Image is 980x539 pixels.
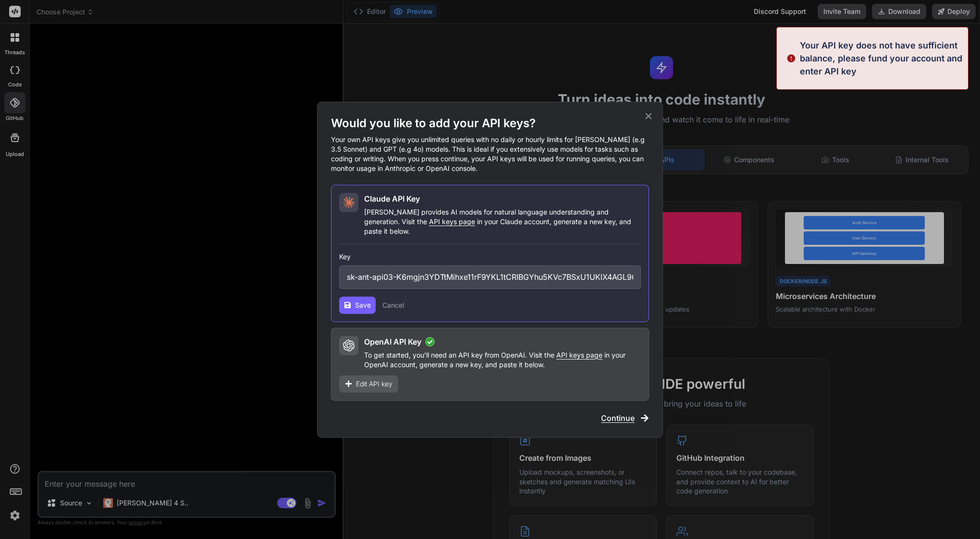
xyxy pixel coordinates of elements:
[339,265,641,289] input: Enter API Key
[355,300,371,310] span: Save
[556,351,602,359] span: API keys page
[339,252,641,262] h3: Key
[601,412,649,424] button: Continue
[601,412,635,424] span: Continue
[364,336,421,347] h2: OpenAI API Key
[364,207,641,236] p: [PERSON_NAME] provides AI models for natural language understanding and generation. Visit the in ...
[429,217,475,226] span: API keys page
[331,135,649,173] p: Your own API keys give you unlimited queries with no daily or hourly limits for [PERSON_NAME] (e....
[356,379,392,389] span: Edit API key
[331,116,649,131] h1: Would you like to add your API keys?
[800,39,962,78] p: Your API key does not have sufficient balance, please fund your account and enter API key
[364,193,420,204] h2: Claude API Key
[339,297,376,314] button: Save
[382,300,404,310] button: Cancel
[786,39,796,78] img: alert
[364,350,641,370] p: To get started, you'll need an API key from OpenAI. Visit the in your OpenAI account, generate a ...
